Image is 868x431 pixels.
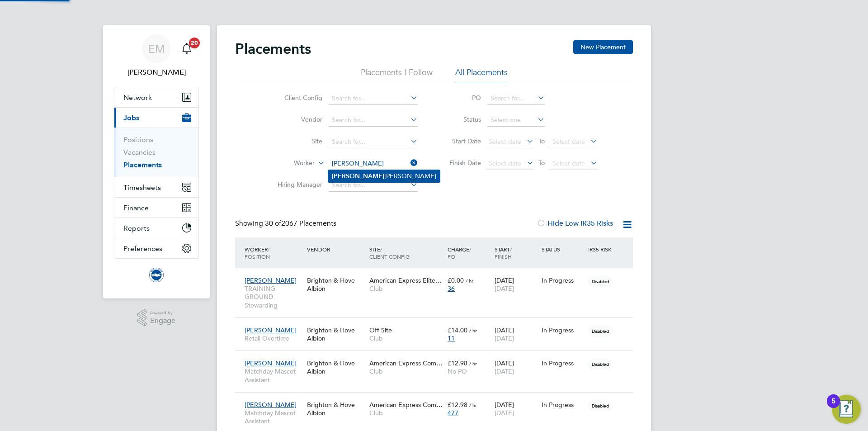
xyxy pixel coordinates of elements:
span: [PERSON_NAME] [245,326,297,334]
div: Brighton & Hove Albion [305,322,367,347]
span: Disabled [588,400,613,412]
span: American Express Com… [369,401,443,409]
div: Jobs [114,128,198,177]
span: 36 [448,284,455,293]
label: Finish Date [440,159,481,167]
span: Matchday Mascot Assistant [245,409,302,425]
label: Start Date [440,137,481,145]
span: Network [123,93,152,102]
span: £12.98 [448,401,467,409]
span: Select date [552,159,585,167]
span: / hr [469,402,477,408]
span: / hr [469,327,477,334]
a: Positions [123,135,153,144]
input: Search for... [329,92,418,105]
a: Placements [123,161,162,169]
img: brightonandhovealbion-logo-retina.png [149,268,164,282]
span: 30 of [265,219,281,228]
b: [PERSON_NAME] [332,172,384,180]
span: Matchday Mascot Assistant [245,367,302,384]
span: EM [148,43,165,55]
span: Engage [150,317,175,325]
div: Vendor [305,241,367,257]
button: New Placement [573,40,633,54]
button: Preferences [114,238,198,258]
label: Client Config [270,94,322,102]
label: Worker [263,159,315,168]
span: 2067 Placements [265,219,336,228]
span: To [536,135,547,147]
span: [PERSON_NAME] [245,276,297,284]
span: Select date [552,137,585,146]
span: £12.98 [448,359,467,367]
button: Open Resource Center, 5 new notifications [832,395,861,424]
div: [DATE] [492,322,539,347]
span: Club [369,367,443,375]
span: £14.00 [448,326,467,334]
span: / PO [448,246,471,260]
input: Search for... [329,136,418,148]
span: [DATE] [495,284,514,293]
span: Reports [123,224,150,232]
span: No PO [448,367,467,375]
span: 20 [189,38,200,48]
span: Retail Overtime [245,334,302,342]
span: / hr [469,360,477,367]
a: EM[PERSON_NAME] [114,34,199,78]
label: Vendor [270,115,322,123]
div: [DATE] [492,355,539,380]
span: Club [369,284,443,293]
span: [PERSON_NAME] [245,401,297,409]
div: Start [492,241,539,265]
a: 20 [178,34,196,63]
span: Off Site [369,326,392,334]
div: [DATE] [492,396,539,422]
span: / Client Config [369,246,410,260]
span: Disabled [588,275,613,287]
label: PO [440,94,481,102]
span: Disabled [588,358,613,370]
li: [PERSON_NAME] [328,170,440,182]
div: In Progress [542,276,584,284]
span: Select date [489,137,521,146]
span: TRAINING GROUND Stewarding [245,284,302,309]
div: Status [539,241,586,257]
span: £0.00 [448,276,464,284]
span: American Express Elite… [369,276,442,284]
span: Finance [123,204,149,212]
span: / hr [466,277,473,284]
span: American Express Com… [369,359,443,367]
label: Site [270,137,322,145]
div: IR35 Risk [586,241,617,257]
div: Worker [242,241,305,265]
a: [PERSON_NAME]Matchday Mascot AssistantBrighton & Hove AlbionAmerican Express Com…Club£12.98 / hrN... [242,354,633,362]
button: Finance [114,198,198,218]
li: All Placements [455,67,508,83]
button: Jobs [114,108,198,128]
div: 5 [831,401,835,413]
span: Preferences [123,244,162,253]
div: Charge [445,241,492,265]
label: Status [440,115,481,123]
span: [DATE] [495,367,514,375]
span: Timesheets [123,183,161,192]
a: Go to home page [114,268,199,282]
h2: Placements [235,40,311,58]
a: Powered byEngage [137,309,176,327]
span: / Finish [495,246,512,260]
span: Club [369,334,443,342]
button: Timesheets [114,177,198,197]
input: Select one [487,114,545,127]
span: [PERSON_NAME] [245,359,297,367]
span: / Position [245,246,270,260]
span: 11 [448,334,455,342]
span: 477 [448,409,458,417]
label: Hide Low IR35 Risks [537,219,613,228]
input: Search for... [487,92,545,105]
span: [DATE] [495,409,514,417]
div: In Progress [542,326,584,334]
span: Disabled [588,325,613,337]
span: Powered by [150,309,175,317]
span: To [536,157,547,169]
a: [PERSON_NAME]TRAINING GROUND StewardingBrighton & Hove AlbionAmerican Express Elite…Club£0.00 / h... [242,271,633,279]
